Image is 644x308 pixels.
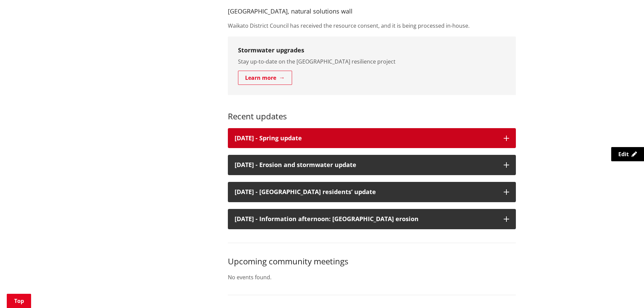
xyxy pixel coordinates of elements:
button: [DATE] - Spring update [228,128,516,148]
h3: Stormwater upgrades [238,47,506,54]
p: [DATE] - [GEOGRAPHIC_DATA] residents’ update [235,189,497,195]
a: Learn more [238,71,292,85]
p: [DATE] - Erosion and stormwater update [235,162,497,168]
h3: Recent updates [228,102,516,121]
button: [DATE] - Erosion and stormwater update [228,155,516,175]
h4: [GEOGRAPHIC_DATA], natural solutions wall [228,8,516,15]
iframe: Messenger Launcher [613,280,637,304]
p: Stay up-to-date on the [GEOGRAPHIC_DATA] resilience project [238,57,506,66]
button: [DATE] - [GEOGRAPHIC_DATA] residents’ update [228,182,516,202]
p: Waikato District Council has received the resource consent, and it is being processed in-house. [228,22,516,30]
p: [DATE] - Information afternoon: [GEOGRAPHIC_DATA] erosion [235,216,497,222]
h3: [DATE] - Spring update [235,135,497,142]
p: No events found. [228,273,516,281]
span: Edit [618,150,629,158]
a: Edit [611,147,644,161]
a: Top [7,294,31,308]
h3: Upcoming community meetings [228,257,516,266]
button: [DATE] - Information afternoon: [GEOGRAPHIC_DATA] erosion [228,209,516,229]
